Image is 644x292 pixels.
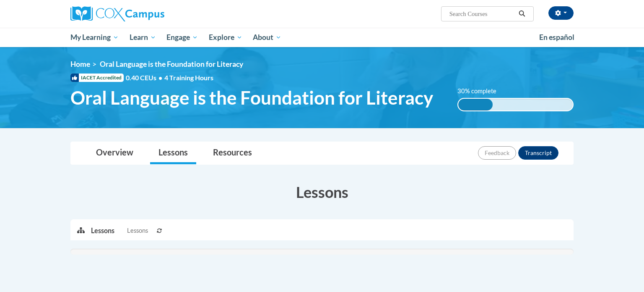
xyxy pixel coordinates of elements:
input: Search Courses [449,9,516,19]
span: • [158,74,162,82]
span: Learn [130,32,156,42]
a: Explore [203,28,248,47]
span: IACET Accredited [70,74,124,82]
a: En español [534,29,580,46]
a: Overview [88,142,142,164]
div: 30% complete [458,99,493,110]
span: Engage [166,32,198,42]
h3: Lessons [70,182,574,203]
span: My Learning [70,32,119,42]
a: Cox Campus [70,6,230,21]
span: Oral Language is the Foundation for Literacy [70,87,433,109]
span: Explore [209,32,242,42]
span: Lessons [127,226,148,235]
a: My Learning [65,28,124,47]
button: Search [516,9,528,19]
span: Oral Language is the Foundation for Literacy [100,60,243,68]
div: Main menu [58,28,586,47]
a: About [248,28,287,47]
span: 0.40 CEUs [126,73,164,82]
span: 4 Training Hours [164,74,213,82]
a: Home [70,60,90,68]
a: Engage [161,28,203,47]
button: Account Settings [548,6,574,20]
label: 30% complete [457,87,506,96]
span: En español [539,33,574,42]
img: Cox Campus [70,6,164,21]
span: About [253,32,281,42]
button: Feedback [478,146,516,160]
a: Lessons [150,142,196,164]
p: Lessons [91,226,114,235]
button: Transcript [518,146,558,160]
a: Resources [205,142,260,164]
a: Learn [124,28,161,47]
